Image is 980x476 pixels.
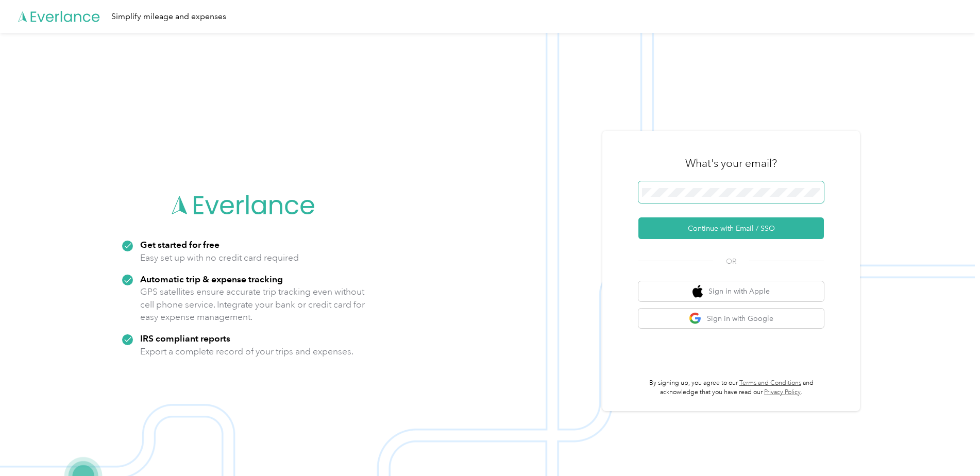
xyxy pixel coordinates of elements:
p: Easy set up with no credit card required [140,251,299,264]
img: apple logo [692,285,703,298]
strong: IRS compliant reports [140,333,230,344]
p: GPS satellites ensure accurate trip tracking even without cell phone service. Integrate your bank... [140,285,365,324]
strong: Get started for free [140,239,219,250]
a: Terms and Conditions [739,379,801,387]
div: Simplify mileage and expenses [111,10,226,23]
p: By signing up, you agree to our and acknowledge that you have read our . [638,379,824,397]
img: google logo [689,312,702,325]
button: apple logoSign in with Apple [638,281,824,301]
button: Continue with Email / SSO [638,217,824,239]
strong: Automatic trip & expense tracking [140,274,283,284]
h3: What's your email? [685,156,777,171]
p: Export a complete record of your trips and expenses. [140,345,353,358]
a: Privacy Policy [764,388,801,396]
span: OR [713,256,749,267]
button: google logoSign in with Google [638,309,824,329]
